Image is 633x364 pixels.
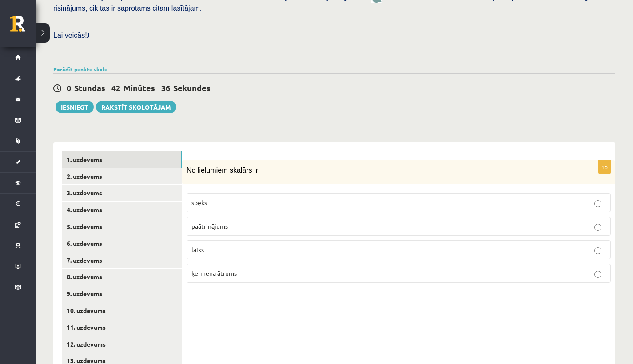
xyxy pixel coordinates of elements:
[56,101,94,113] button: Iesniegt
[87,32,90,39] span: J
[594,224,601,231] input: paātrinājums
[187,166,260,174] span: No lielumiem skalārs ir:
[53,32,87,39] span: Lai veicās!
[191,269,237,277] span: ķermeņa ātrums
[594,247,601,254] input: laiks
[161,83,170,93] span: 36
[53,66,107,73] a: Parādīt punktu skalu
[191,222,228,230] span: paātrinājums
[111,83,120,93] span: 42
[62,235,182,252] a: 6. uzdevums
[594,271,601,278] input: ķermeņa ātrums
[191,198,207,206] span: spēks
[62,168,182,185] a: 2. uzdevums
[594,200,601,207] input: spēks
[62,302,182,319] a: 10. uzdevums
[123,83,155,93] span: Minūtes
[62,218,182,235] a: 5. uzdevums
[173,83,211,93] span: Sekundes
[62,151,182,168] a: 1. uzdevums
[62,285,182,302] a: 9. uzdevums
[62,185,182,201] a: 3. uzdevums
[62,252,182,269] a: 7. uzdevums
[62,319,182,336] a: 11. uzdevums
[74,83,105,93] span: Stundas
[62,336,182,352] a: 12. uzdevums
[67,83,71,93] span: 0
[191,245,204,253] span: laiks
[10,16,36,38] a: Rīgas 1. Tālmācības vidusskola
[62,269,182,285] a: 8. uzdevums
[96,101,176,113] a: Rakstīt skolotājam
[62,202,182,218] a: 4. uzdevums
[598,160,611,174] p: 1p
